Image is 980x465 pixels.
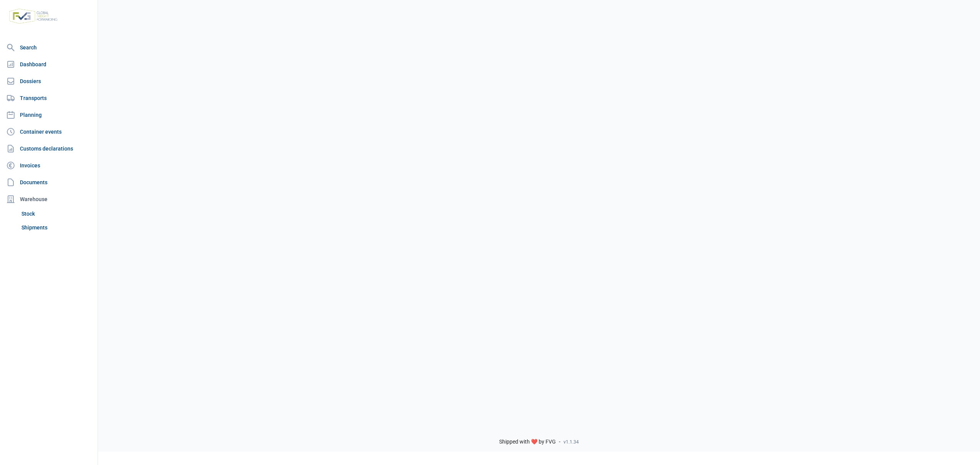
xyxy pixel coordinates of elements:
[3,40,95,55] a: Search
[3,124,95,139] a: Container events
[3,90,95,106] a: Transports
[3,141,95,156] a: Customs declarations
[6,6,60,27] img: FVG - Global freight forwarding
[3,175,95,190] a: Documents
[499,439,556,445] span: Shipped with ❤️ by FVG
[3,57,95,72] a: Dashboard
[3,107,95,123] a: Planning
[18,221,95,234] a: Shipments
[3,158,95,173] a: Invoices
[563,439,579,445] span: v1.1.34
[559,439,560,445] span: -
[3,74,95,89] a: Dossiers
[3,192,95,207] div: Warehouse
[18,207,95,221] a: Stock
